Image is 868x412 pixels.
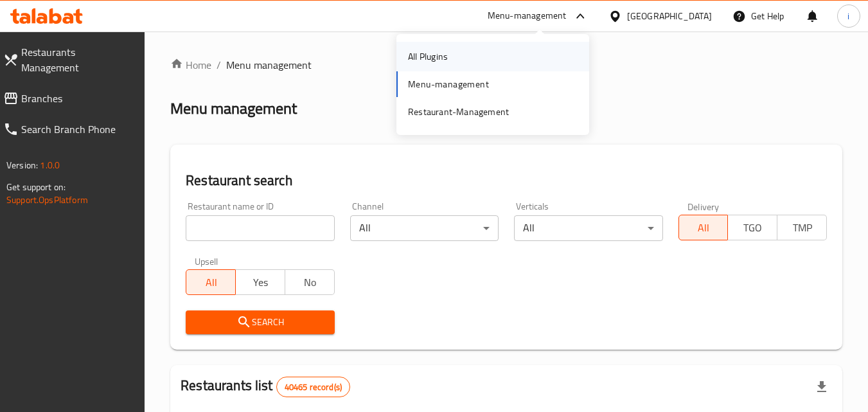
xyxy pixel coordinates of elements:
[186,310,334,334] button: Search
[350,215,499,241] div: All
[408,49,448,64] div: All Plugins
[687,202,720,211] label: Delivery
[21,121,135,137] span: Search Branch Phone
[727,215,777,240] button: TGO
[186,215,334,241] input: Search for restaurant name or ID..
[488,8,567,24] div: Menu-management
[170,57,842,73] nav: breadcrumb
[6,192,88,208] a: Support.OpsPlatform
[170,57,211,73] a: Home
[186,171,827,190] h2: Restaurant search
[408,105,509,119] div: Restaurant-Management
[196,314,324,330] span: Search
[783,219,822,237] span: TMP
[40,157,60,174] span: 1.0.0
[21,44,135,75] span: Restaurants Management
[290,273,330,292] span: No
[191,273,231,292] span: All
[6,157,38,174] span: Version:
[733,219,772,237] span: TGO
[21,91,135,106] span: Branches
[195,256,218,265] label: Upsell
[847,9,849,23] span: i
[6,179,66,195] span: Get support on:
[277,381,350,393] span: 40465 record(s)
[226,57,312,73] span: Menu management
[627,9,712,23] div: [GEOGRAPHIC_DATA]
[777,215,827,240] button: TMP
[181,376,350,397] h2: Restaurants list
[217,57,221,73] li: /
[186,269,236,295] button: All
[170,98,297,119] h2: Menu management
[806,372,837,402] div: Export file
[241,273,280,292] span: Yes
[285,269,335,295] button: No
[276,377,350,397] div: Total records count
[235,269,285,295] button: Yes
[514,215,662,241] div: All
[684,219,723,237] span: All
[678,215,729,240] button: All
